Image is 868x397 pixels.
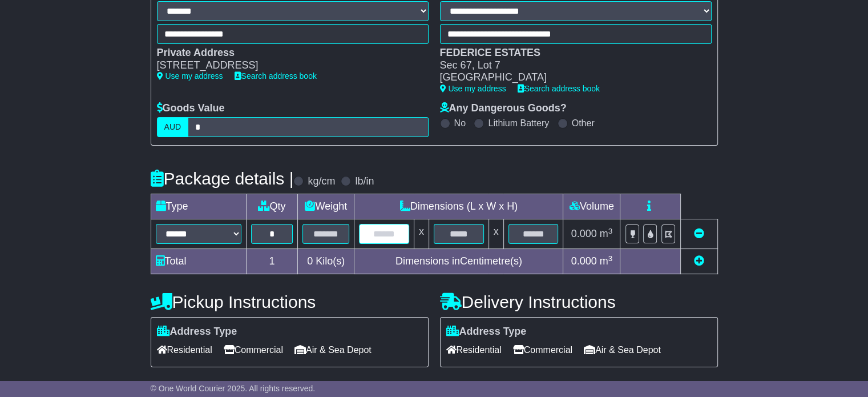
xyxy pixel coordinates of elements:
span: 0.000 [571,255,597,267]
span: m [600,228,613,239]
a: Add new item [694,255,704,267]
td: Dimensions in Centimetre(s) [354,249,563,274]
span: Commercial [513,341,572,359]
a: Use my address [157,71,223,81]
div: [STREET_ADDRESS] [157,59,417,72]
td: Qty [246,194,298,219]
h4: Delivery Instructions [440,292,718,311]
a: Remove this item [694,228,704,239]
span: m [600,255,613,267]
h4: Pickup Instructions [151,292,429,311]
label: No [454,118,466,129]
td: x [488,219,503,249]
label: Other [572,118,595,129]
a: Search address book [235,71,317,81]
td: Dimensions (L x W x H) [354,194,563,219]
span: Residential [157,341,212,359]
span: Air & Sea Depot [294,341,372,359]
label: Goods Value [157,102,225,115]
a: Search address book [518,84,600,93]
td: Total [151,249,246,274]
td: Weight [298,194,354,219]
div: Sec 67, Lot 7 [440,59,700,72]
span: © One World Courier 2025. All rights reserved. [151,384,316,393]
span: 0.000 [571,228,597,239]
td: Kilo(s) [298,249,354,274]
div: FEDERICE ESTATES [440,47,700,59]
div: Private Address [157,47,417,59]
sup: 3 [608,227,613,235]
span: Commercial [224,341,283,359]
td: x [414,219,429,249]
label: kg/cm [308,175,335,188]
h4: Package details | [151,169,294,188]
label: AUD [157,117,189,137]
sup: 3 [608,254,613,263]
span: Air & Sea Depot [584,341,661,359]
label: lb/in [355,175,374,188]
a: Use my address [440,84,506,93]
span: 0 [307,255,313,267]
td: Type [151,194,246,219]
label: Lithium Battery [488,118,549,129]
label: Address Type [157,326,237,338]
label: Address Type [446,326,527,338]
span: Residential [446,341,502,359]
div: [GEOGRAPHIC_DATA] [440,71,700,84]
td: Volume [563,194,620,219]
td: 1 [246,249,298,274]
label: Any Dangerous Goods? [440,102,567,115]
